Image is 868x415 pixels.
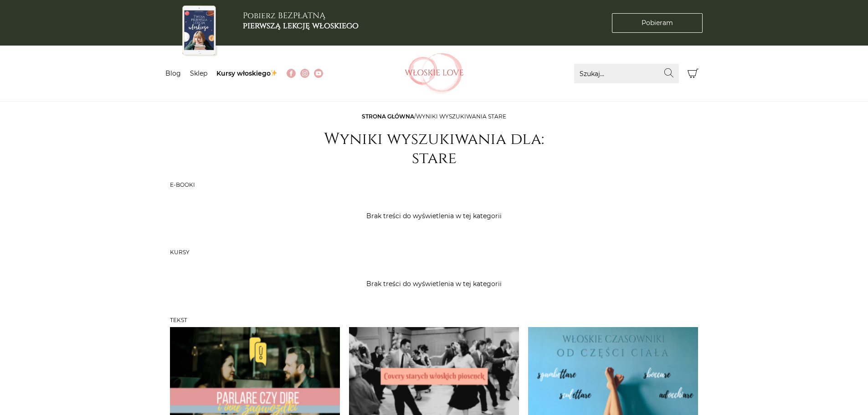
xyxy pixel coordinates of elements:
[170,278,699,290] p: Brak treści do wyświetlenia w tej kategorii
[170,182,699,188] h3: E-booki
[190,69,207,77] a: Sklep
[416,113,506,120] span: Wyniki wyszukiwania stare
[243,11,359,31] h3: Pobierz BEZPŁATNĄ
[574,64,679,83] input: Szukaj...
[683,64,703,83] button: Koszyk
[612,13,703,33] a: Pobieram
[165,130,703,168] h1: Wyniki wyszukiwania dla: stare
[165,69,181,77] a: Blog
[362,113,414,120] a: Strona główna
[170,249,699,256] h3: Kursy
[170,210,699,222] p: Brak treści do wyświetlenia w tej kategorii
[271,70,277,76] img: ✨
[170,317,699,323] h3: Tekst
[216,69,278,77] a: Kursy włoskiego
[642,18,673,28] span: Pobieram
[243,20,359,31] b: pierwszą lekcję włoskiego
[405,53,464,94] img: Włoskielove
[362,113,506,120] span: /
